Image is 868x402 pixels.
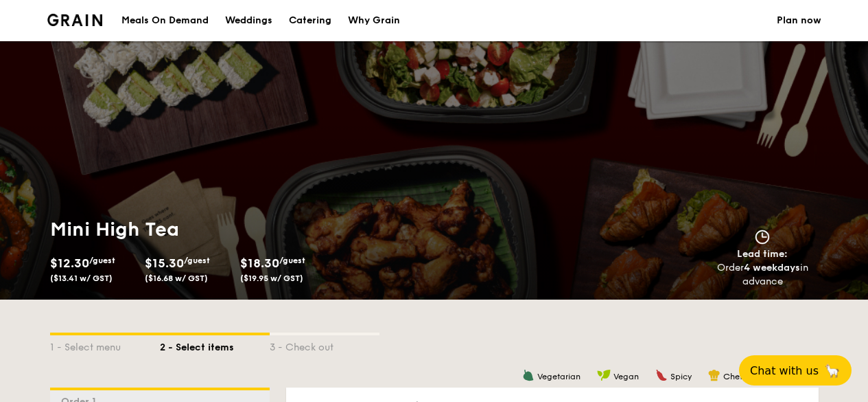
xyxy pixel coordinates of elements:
img: Grain [47,14,103,26]
span: ($13.41 w/ GST) [50,273,113,283]
img: icon-spicy.37a8142b.svg [655,369,668,381]
span: Spicy [670,372,692,381]
div: 2 - Select items [160,335,270,355]
span: /guest [279,256,305,265]
img: icon-vegan.f8ff3823.svg [597,369,611,381]
div: 1 - Select menu [50,335,160,355]
div: 3 - Check out [270,335,379,355]
span: /guest [89,256,115,265]
strong: 4 weekdays [744,262,800,273]
span: ($19.95 w/ GST) [240,273,303,283]
span: Chat with us [750,364,819,377]
img: icon-chef-hat.a58ddaea.svg [708,369,720,381]
span: Vegan [613,372,639,381]
span: /guest [184,256,210,265]
h1: Mini High Tea [50,217,429,242]
div: Order in advance [701,261,824,289]
span: Chef's recommendation [723,372,819,381]
span: 🦙 [824,363,841,379]
span: $18.30 [240,256,279,271]
span: ($16.68 w/ GST) [145,273,208,283]
img: icon-clock.2db775ea.svg [752,230,773,245]
img: icon-vegetarian.fe4039eb.svg [522,369,535,381]
span: $12.30 [50,256,89,271]
span: $15.30 [145,256,184,271]
a: Logotype [47,14,103,26]
span: Lead time: [737,248,788,260]
button: Chat with us🦙 [739,355,852,386]
span: Vegetarian [537,372,580,381]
